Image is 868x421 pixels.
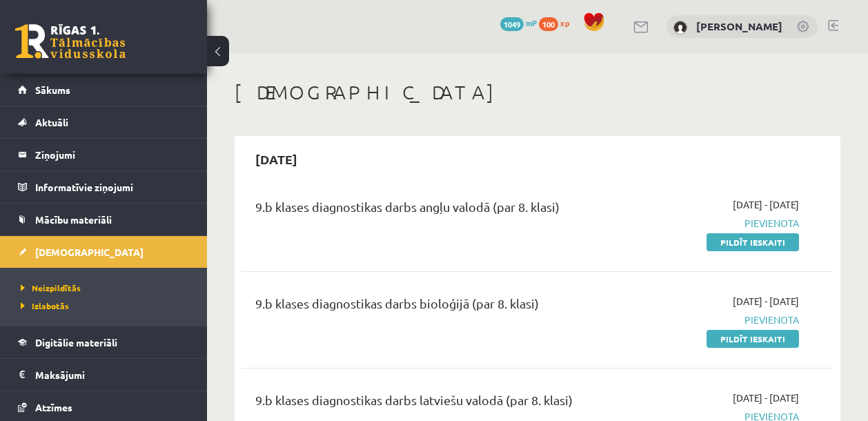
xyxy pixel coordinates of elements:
[673,21,687,35] img: Jana Sarkaniča
[35,116,68,128] span: Aktuāli
[35,401,72,413] span: Atzīmes
[733,391,799,405] span: [DATE] - [DATE]
[35,171,190,203] legend: Informatīvie ziņojumi
[539,17,576,28] a: 100 xp
[15,24,126,59] a: Rīgas 1. Tālmācības vidusskola
[707,330,799,348] a: Pildīt ieskaiti
[35,359,190,391] legend: Maksājumi
[500,17,524,31] span: 1049
[526,17,537,28] span: mP
[560,17,569,28] span: xp
[733,197,799,212] span: [DATE] - [DATE]
[18,171,190,203] a: Informatīvie ziņojumi
[35,213,112,226] span: Mācību materiāli
[235,81,840,104] h1: [DEMOGRAPHIC_DATA]
[255,197,611,223] div: 9.b klases diagnostikas darbs angļu valodā (par 8. klasi)
[707,233,799,251] a: Pildīt ieskaiti
[35,139,190,170] legend: Ziņojumi
[18,236,190,268] a: [DEMOGRAPHIC_DATA]
[21,300,193,312] a: Izlabotās
[500,17,537,28] a: 1049 mP
[18,359,190,391] a: Maksājumi
[18,326,190,358] a: Digitālie materiāli
[733,294,799,309] span: [DATE] - [DATE]
[35,84,70,96] span: Sākums
[18,139,190,170] a: Ziņojumi
[18,106,190,138] a: Aktuāli
[631,313,799,327] span: Pievienota
[696,19,782,33] a: [PERSON_NAME]
[21,282,193,294] a: Neizpildītās
[18,74,190,106] a: Sākums
[241,143,311,175] h2: [DATE]
[255,391,611,416] div: 9.b klases diagnostikas darbs latviešu valodā (par 8. klasi)
[35,336,117,349] span: Digitālie materiāli
[18,204,190,235] a: Mācību materiāli
[35,246,144,258] span: [DEMOGRAPHIC_DATA]
[539,17,558,31] span: 100
[21,282,81,293] span: Neizpildītās
[631,216,799,231] span: Pievienota
[255,294,611,320] div: 9.b klases diagnostikas darbs bioloģijā (par 8. klasi)
[21,300,69,311] span: Izlabotās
